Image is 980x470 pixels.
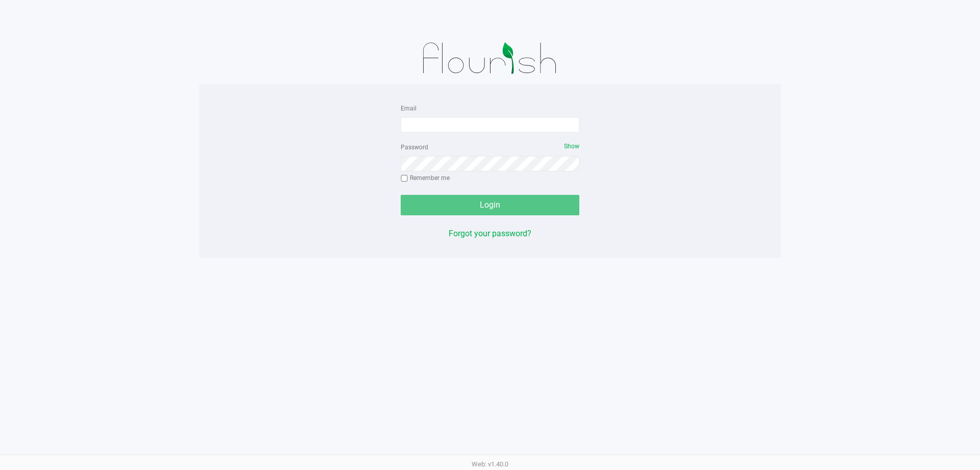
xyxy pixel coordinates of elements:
label: Remember me [401,173,450,183]
input: Remember me [401,175,408,182]
span: Show [564,143,579,150]
label: Email [401,104,416,113]
button: Forgot your password? [449,228,531,240]
label: Password [401,143,428,152]
span: Web: v1.40.0 [472,460,508,468]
